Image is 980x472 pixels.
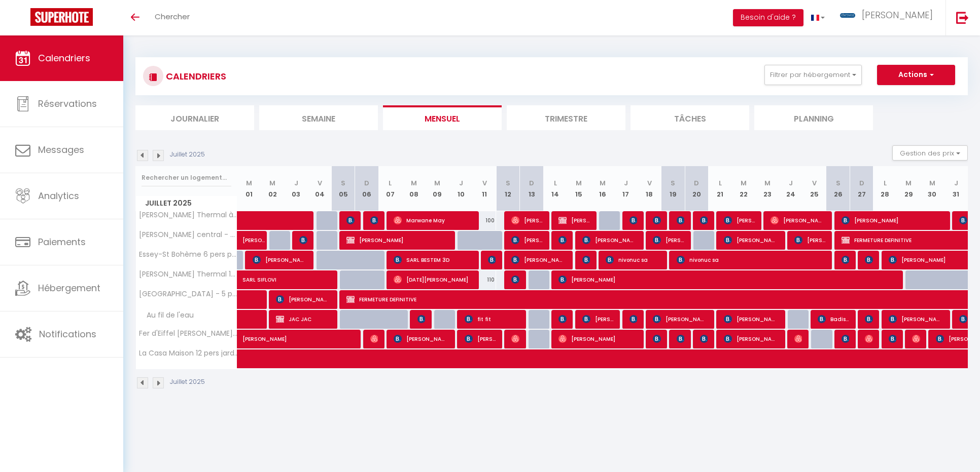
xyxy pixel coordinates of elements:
[163,65,226,88] h3: CALENDRIERS
[237,270,261,290] a: SARL SIFLOVI
[346,230,447,250] span: [PERSON_NAME]
[370,211,378,230] span: [PERSON_NAME]
[709,166,732,211] th: 21
[779,166,802,211] th: 24
[631,105,749,130] li: Tâches
[137,330,239,337] span: Fer d'Eiffel [PERSON_NAME] 6 pers
[496,166,519,211] th: 12
[38,282,100,294] span: Hébergement
[653,329,660,348] span: [PERSON_NAME] den Hoed
[905,178,912,188] abbr: M
[567,166,590,211] th: 15
[259,105,378,130] li: Semaine
[482,178,487,188] abbr: V
[629,309,637,329] span: [PERSON_NAME]
[614,166,638,211] th: 17
[389,178,392,188] abbr: L
[865,329,872,348] span: [PERSON_NAME]
[865,309,872,329] span: [PERSON_NAME]
[137,290,239,298] span: [GEOGRAPHIC_DATA] - 5 pers.
[677,250,824,269] span: nivonuc sa
[261,166,284,211] th: 02
[576,178,582,188] abbr: M
[394,211,471,230] span: Marwane May
[511,211,542,230] span: [PERSON_NAME]
[700,211,708,230] span: [PERSON_NAME]
[370,329,378,348] span: Mik Kreuzen
[954,178,958,188] abbr: J
[812,178,817,188] abbr: V
[802,166,826,211] th: 25
[473,166,496,211] th: 11
[724,230,778,250] span: [PERSON_NAME]
[402,166,426,211] th: 08
[473,270,496,289] div: 110
[558,230,566,250] span: [PERSON_NAME]
[465,329,496,348] span: [PERSON_NAME]
[754,105,873,130] li: Planning
[842,250,849,269] span: [PERSON_NAME]
[889,309,943,329] span: [PERSON_NAME]
[582,230,637,250] span: [PERSON_NAME]
[862,9,933,21] span: [PERSON_NAME]
[724,211,755,230] span: [PERSON_NAME]
[355,166,378,211] th: 06
[582,250,590,269] span: [PERSON_NAME]
[308,166,331,211] th: 04
[755,166,779,211] th: 23
[764,65,862,85] button: Filtrer par hébergement
[506,178,510,188] abbr: S
[137,211,239,219] span: [PERSON_NAME] Thermal à 2 min - 8 pers- parking chez [PERSON_NAME]
[459,178,463,188] abbr: J
[590,166,614,211] th: 16
[600,178,606,188] abbr: M
[394,250,471,269] span: SARL BESTEM 3D
[859,178,864,188] abbr: D
[383,105,502,130] li: Mensuel
[732,166,755,211] th: 22
[294,178,298,188] abbr: J
[511,270,519,289] span: [PERSON_NAME]
[284,166,307,211] th: 03
[242,324,359,343] span: [PERSON_NAME]
[394,329,448,348] span: [PERSON_NAME]
[30,8,93,26] img: Super Booking
[671,178,675,188] abbr: S
[558,270,893,289] span: [PERSON_NAME]
[170,150,205,160] p: Juillet 2025
[842,329,849,348] span: [PERSON_NAME]
[877,65,955,85] button: Actions
[724,329,778,348] span: [PERSON_NAME]
[836,178,841,188] abbr: S
[653,211,660,230] span: [PERSON_NAME]
[719,178,722,188] abbr: L
[137,251,239,258] span: Essey-St Bohème 6 pers parking
[897,166,920,211] th: 29
[873,166,897,211] th: 28
[558,329,636,348] span: [PERSON_NAME]
[276,290,330,309] span: [PERSON_NAME]
[137,310,196,321] span: Au fil de l'eau
[558,211,589,230] span: [PERSON_NAME]
[511,230,542,250] span: [PERSON_NAME]
[246,178,252,188] abbr: M
[647,178,652,188] abbr: V
[38,143,84,156] span: Messages
[889,329,896,348] span: [PERSON_NAME]
[606,250,660,269] span: nivonuc sa
[378,166,402,211] th: 07
[253,250,307,269] span: [PERSON_NAME]
[677,211,684,230] span: [PERSON_NAME]
[507,105,625,130] li: Trimestre
[685,166,708,211] th: 20
[38,97,97,110] span: Réservations
[38,189,79,202] span: Analytics
[237,330,261,349] a: [PERSON_NAME]
[276,309,330,329] span: JAC JAC
[434,178,440,188] abbr: M
[944,166,968,211] th: 31
[242,265,336,284] span: SARL SIFLOVI
[364,178,369,188] abbr: D
[520,166,543,211] th: 13
[629,211,637,230] span: [PERSON_NAME]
